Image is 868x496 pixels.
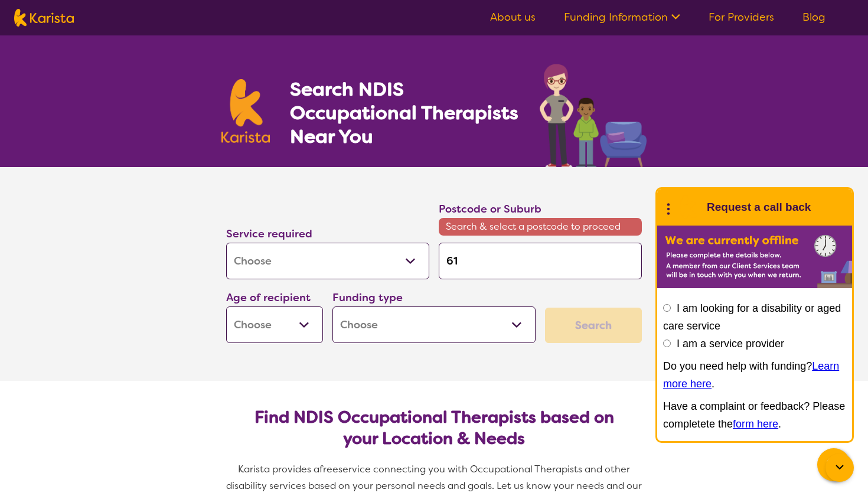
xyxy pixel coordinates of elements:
[733,418,778,430] a: form here
[802,10,825,24] a: Blog
[14,9,74,27] img: Karista logo
[663,302,841,332] label: I am looking for a disability or aged care service
[439,218,642,236] span: Search & select a postcode to proceed
[676,195,700,219] img: Karista
[677,338,784,350] label: I am a service provider
[226,227,312,241] label: Service required
[709,10,774,24] a: For Providers
[707,198,811,216] h1: Request a call back
[540,64,647,167] img: occupational-therapy
[439,202,541,216] label: Postcode or Suburb
[238,463,319,475] span: Karista provides a
[332,291,403,305] label: Funding type
[226,291,311,305] label: Age of recipient
[319,463,338,475] span: free
[564,10,680,24] a: Funding Information
[657,226,852,288] img: Karista offline chat form to request call back
[663,357,846,393] p: Do you need help with funding? .
[663,397,846,433] p: Have a complaint or feedback? Please completete the .
[236,407,632,449] h2: Find NDIS Occupational Therapists based on your Location & Needs
[817,448,850,481] button: Channel Menu
[439,243,642,279] input: Type
[290,77,520,148] h1: Search NDIS Occupational Therapists Near You
[490,10,536,24] a: About us
[221,79,270,143] img: Karista logo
